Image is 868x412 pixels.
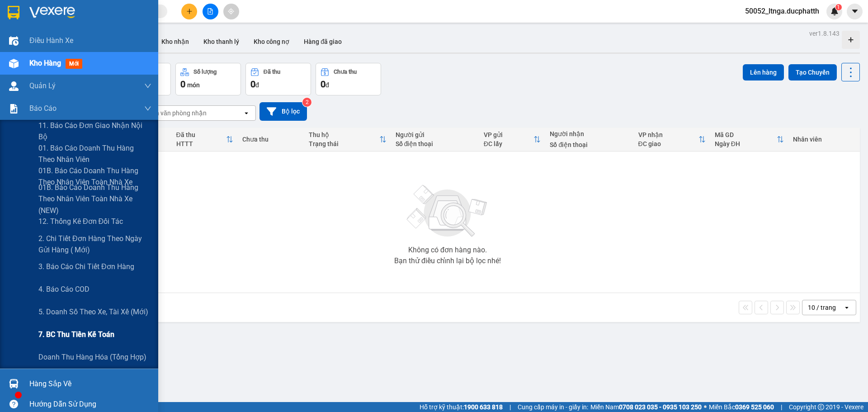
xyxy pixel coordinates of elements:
[255,81,259,89] span: đ
[38,351,146,363] span: Doanh thu hàng hóa (Tổng hợp)
[735,403,774,411] strong: 0369 525 060
[172,128,238,152] th: Toggle SortBy
[590,402,702,412] span: Miền Nam
[38,182,151,216] span: 01B. Báo cáo doanh thu hàng theo nhân viên toàn nhà xe (NEW)
[420,402,503,412] span: Hỗ trợ kỹ thuật:
[396,131,475,138] div: Người gửi
[66,59,82,69] span: mới
[259,102,307,121] button: Bộ lọc
[154,31,196,52] button: Kho nhận
[144,105,151,112] span: down
[196,31,246,52] button: Kho thanh lý
[8,6,19,19] img: logo-vxr
[638,140,698,147] div: ĐC giao
[638,131,698,138] div: VP nhận
[38,233,151,256] span: 2. Chi tiết đơn hàng theo ngày gửi hàng ( mới)
[246,31,297,52] button: Kho công nợ
[484,140,534,147] div: ĐC lấy
[38,165,151,188] span: 01B. Báo cáo doanh thu hàng theo nhân viên toàn nhà xe
[709,402,774,412] span: Miền Bắc
[29,103,57,114] span: Báo cáo
[9,400,18,408] span: question-circle
[788,64,837,81] button: Tạo Chuyến
[29,398,151,411] div: Hướng dẫn sử dụng
[743,64,784,81] button: Lên hàng
[187,81,200,89] span: món
[9,81,19,91] img: warehouse-icon
[619,403,702,411] strong: 0708 023 035 - 0935 103 250
[223,4,239,19] button: aim
[9,59,19,68] img: warehouse-icon
[180,79,185,90] span: 0
[38,306,148,317] span: 5. Doanh số theo xe, tài xế (mới)
[228,8,234,14] span: aim
[38,120,151,142] span: 11. Báo cáo đơn giao nhận nội bộ
[29,377,151,391] div: Hàng sắp về
[316,63,381,95] button: Chưa thu0đ
[176,140,226,147] div: HTTT
[738,5,826,17] span: 50052_ltnga.ducphatth
[408,246,487,254] div: Không có đơn hàng nào.
[250,79,255,90] span: 0
[9,104,19,114] img: solution-icon
[715,131,777,138] div: Mã GD
[634,128,710,152] th: Toggle SortBy
[818,404,824,410] span: copyright
[715,140,777,147] div: Ngày ĐH
[835,4,842,10] sup: 1
[245,63,311,95] button: Đã thu0đ
[396,140,475,147] div: Số điện thoại
[334,69,357,75] div: Chưa thu
[304,128,391,152] th: Toggle SortBy
[842,31,860,49] div: Tạo kho hàng mới
[243,109,250,117] svg: open
[9,379,19,388] img: warehouse-icon
[29,80,56,91] span: Quản Lý
[175,63,241,95] button: Số lượng0món
[781,402,782,412] span: |
[29,35,73,46] span: Điều hành xe
[518,402,588,412] span: Cung cấp máy in - giấy in:
[402,180,493,243] img: svg+xml;base64,PHN2ZyBjbGFzcz0ibGlzdC1wbHVnX19zdmciIHhtbG5zPSJodHRwOi8vd3d3LnczLm9yZy8yMDAwL3N2Zy...
[38,216,123,227] span: 12. Thống kê đơn đối tác
[509,402,511,412] span: |
[264,69,280,75] div: Đã thu
[38,329,114,340] span: 7. BC thu tiền kế toán
[144,109,207,118] div: Chọn văn phòng nhận
[144,82,151,90] span: down
[181,4,197,19] button: plus
[176,131,226,138] div: Đã thu
[325,81,329,89] span: đ
[9,36,19,46] img: warehouse-icon
[29,59,61,67] span: Kho hàng
[847,4,863,19] button: caret-down
[808,303,836,312] div: 10 / trang
[704,405,707,409] span: ⚪️
[843,304,850,311] svg: open
[321,79,325,90] span: 0
[38,284,90,295] span: 4. Báo cáo COD
[793,136,855,143] div: Nhân viên
[464,403,503,411] strong: 1900 633 818
[851,7,859,15] span: caret-down
[830,7,839,15] img: icon-new-feature
[809,28,840,38] div: ver 1.8.143
[38,142,151,165] span: 01. Báo cáo doanh thu hàng theo nhân viên
[193,69,217,75] div: Số lượng
[479,128,546,152] th: Toggle SortBy
[207,8,213,14] span: file-add
[550,130,629,137] div: Người nhận
[837,4,840,10] span: 1
[309,140,379,147] div: Trạng thái
[550,141,629,148] div: Số điện thoại
[186,8,193,14] span: plus
[309,131,379,138] div: Thu hộ
[203,4,218,19] button: file-add
[302,98,311,107] sup: 2
[297,31,349,52] button: Hàng đã giao
[710,128,788,152] th: Toggle SortBy
[484,131,534,138] div: VP gửi
[394,257,501,265] div: Bạn thử điều chỉnh lại bộ lọc nhé!
[38,261,134,272] span: 3. Báo cáo chi tiết đơn hàng
[242,136,300,143] div: Chưa thu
